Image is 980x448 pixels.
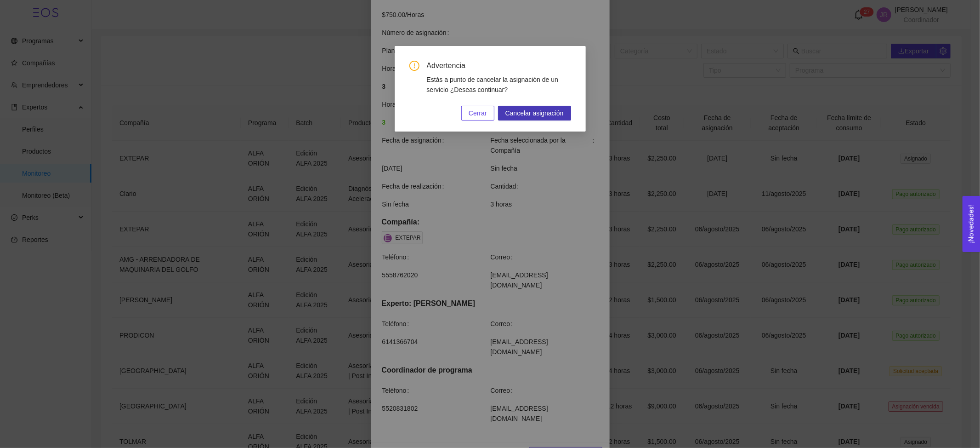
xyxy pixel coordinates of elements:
span: exclamation-circle [409,61,419,71]
span: Cancelar asignación [505,108,564,118]
span: Cerrar [469,108,487,118]
button: Open Feedback Widget [963,196,980,252]
button: Cancelar asignación [498,106,571,121]
div: Estás a punto de cancelar la asignación de un servicio ¿Deseas continuar? [427,75,571,95]
span: Advertencia [427,61,571,71]
button: Cerrar [461,106,494,121]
